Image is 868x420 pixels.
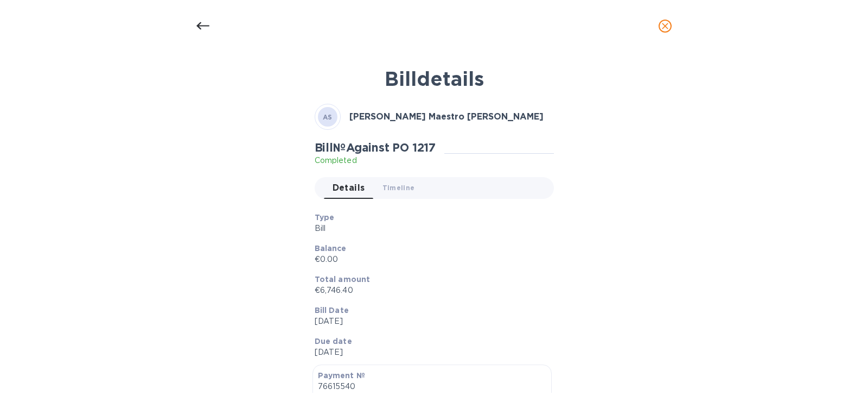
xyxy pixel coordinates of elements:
b: Bill details [385,67,484,91]
b: Balance [315,244,347,253]
b: Payment № [318,371,365,380]
b: Bill Date [315,306,349,315]
b: Type [315,213,335,222]
p: [DATE] [315,347,545,358]
p: Completed [315,155,436,166]
b: Due date [315,337,352,346]
span: Details [333,180,365,196]
b: Total amount [315,275,371,284]
span: Timeline [382,182,415,193]
p: €6,746.40 [315,285,545,296]
p: [DATE] [315,316,545,327]
p: 76615540 [318,381,546,392]
button: close [652,13,678,39]
p: €0.00 [315,254,545,265]
h2: Bill № Against PO 1217 [315,141,436,154]
b: [PERSON_NAME] Maestro [PERSON_NAME] [349,111,544,122]
b: AS [323,113,333,121]
p: Bill [315,223,545,234]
